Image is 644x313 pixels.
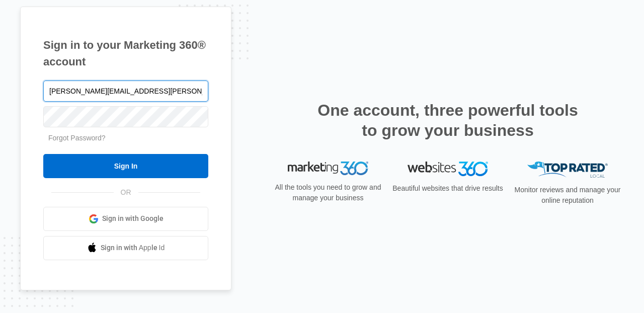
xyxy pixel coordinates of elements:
img: Marketing 360 [288,162,368,176]
span: Sign in with Google [102,213,164,224]
img: Top Rated Local [527,162,608,178]
h1: Sign in to your Marketing 360® account [43,37,208,70]
p: All the tools you need to grow and manage your business [272,182,384,203]
a: Sign in with Google [43,207,208,231]
h2: One account, three powerful tools to grow your business [314,100,581,140]
span: OR [114,187,138,198]
p: Beautiful websites that drive results [391,183,504,194]
img: Websites 360 [408,162,488,176]
p: Monitor reviews and manage your online reputation [511,185,624,206]
a: Sign in with Apple Id [43,236,208,260]
span: Sign in with Apple Id [101,243,165,253]
input: Sign In [43,154,208,178]
input: Email [43,81,208,102]
a: Forgot Password? [48,134,106,142]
